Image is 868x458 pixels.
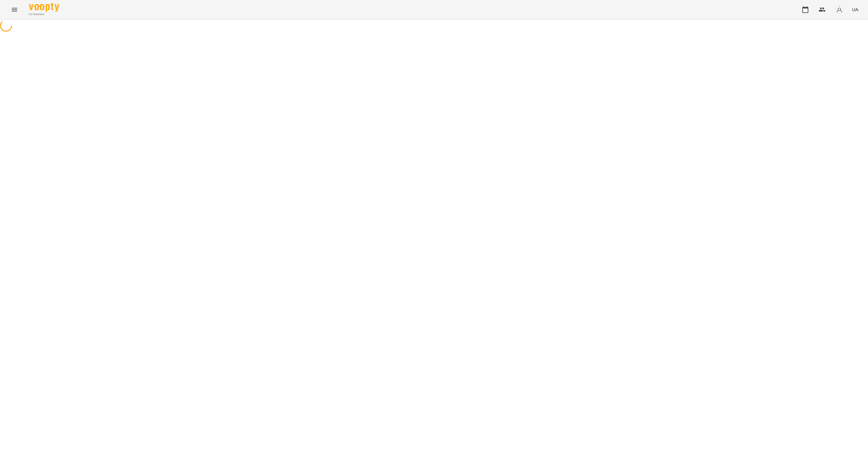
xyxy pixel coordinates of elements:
span: For Business [29,12,59,16]
img: Voopty Logo [29,3,59,12]
button: UA [850,4,861,15]
span: UA [852,6,858,13]
button: Menu [7,2,22,17]
img: avatar_s.png [835,5,844,14]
